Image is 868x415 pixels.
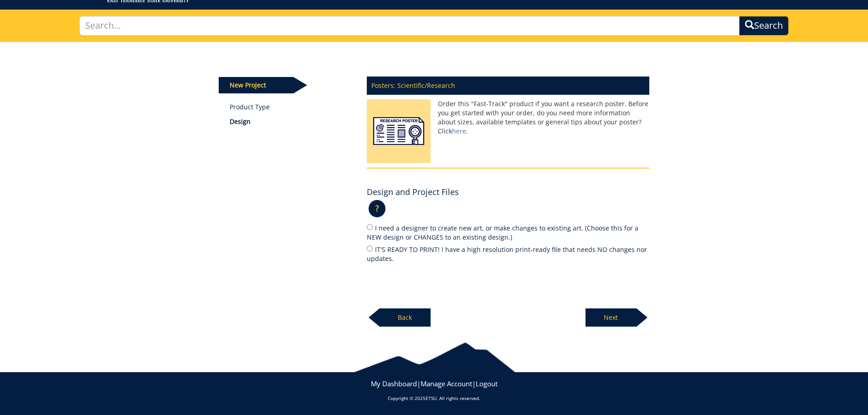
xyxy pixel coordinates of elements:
a: here [452,127,466,135]
p: Next [586,308,637,327]
p: Order this "Fast-Track" product if you want a research poster. Before you get started with your o... [367,99,649,136]
p: New Project [219,77,293,93]
p: ? [369,200,385,217]
a: ETSU [426,395,437,401]
p: Design [230,117,353,126]
input: I need a designer to create new art, or make changes to existing art. (Choose this for a NEW desi... [367,224,373,230]
p: Posters: Scientific/Research [367,77,649,95]
label: I need a designer to create new art, or make changes to existing art. (Choose this for a NEW desi... [367,223,649,242]
a: Logout [476,379,498,388]
input: IT'S READY TO PRINT! I have a high resolution print-ready file that needs NO changes nor updates. [367,246,373,251]
input: Search... [79,16,740,36]
button: Search [739,16,789,36]
p: Back [380,308,431,327]
h4: Design and Project Files [367,188,459,197]
a: My Dashboard [371,379,417,388]
label: IT'S READY TO PRINT! I have a high resolution print-ready file that needs NO changes nor updates. [367,244,649,263]
a: Manage Account [421,379,472,388]
a: Product Type [230,102,353,112]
